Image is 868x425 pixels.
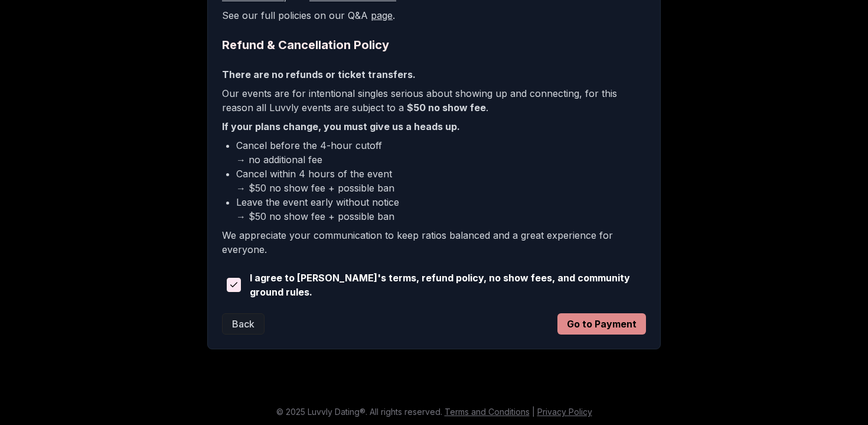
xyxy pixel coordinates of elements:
b: $50 no show fee [407,102,486,113]
a: Terms and Conditions [445,407,530,417]
p: There are no refunds or ticket transfers. [222,67,646,82]
span: I agree to [PERSON_NAME]'s terms, refund policy, no show fees, and community ground rules. [250,271,646,299]
button: Back [222,313,265,335]
a: Privacy Policy [537,407,592,417]
button: Go to Payment [557,313,646,335]
p: See our full policies on our Q&A . [222,8,646,22]
h2: Refund & Cancellation Policy [222,37,646,53]
span: | [532,407,535,417]
p: Our events are for intentional singles serious about showing up and connecting, for this reason a... [222,86,646,115]
a: page [371,9,393,21]
li: Cancel within 4 hours of the event → $50 no show fee + possible ban [236,167,646,195]
li: Leave the event early without notice → $50 no show fee + possible ban [236,195,646,223]
p: If your plans change, you must give us a heads up. [222,119,646,134]
p: We appreciate your communication to keep ratios balanced and a great experience for everyone. [222,228,646,257]
li: Cancel before the 4-hour cutoff → no additional fee [236,138,646,167]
